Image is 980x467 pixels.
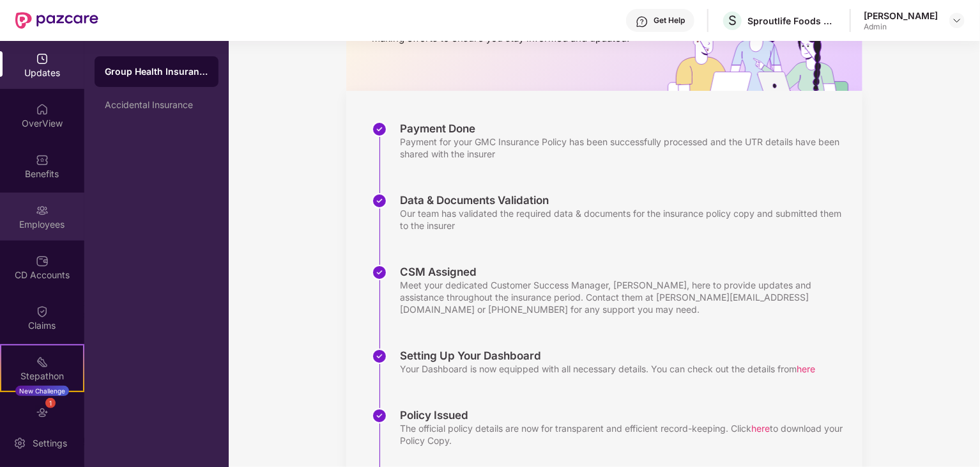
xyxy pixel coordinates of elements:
[105,100,208,110] div: Accidental Insurance
[864,10,938,22] div: [PERSON_NAME]
[747,15,837,27] div: Sproutlife Foods Private Limited
[36,255,49,267] img: svg+xml;base64,PHN2ZyBpZD0iQ0RfQWNjb3VudHMiIGRhdGEtbmFtZT0iQ0QgQWNjb3VudHMiIHhtbG5zPSJodHRwOi8vd3...
[400,207,850,232] div: Our team has validated the required data & documents for the insurance policy copy and submitted ...
[372,122,387,137] img: svg+xml;base64,PHN2ZyBpZD0iU3RlcC1Eb25lLTMyeDMyIiB4bWxucz0iaHR0cDovL3d3dy53My5vcmcvMjAwMC9zdmciIH...
[400,422,850,447] div: The official policy details are now for transparent and efficient record-keeping. Click to downlo...
[36,204,49,217] img: svg+xml;base64,PHN2ZyBpZD0iRW1wbG95ZWVzIiB4bWxucz0iaHR0cDovL3d3dy53My5vcmcvMjAwMC9zdmciIHdpZHRoPS...
[45,398,56,408] div: 1
[36,154,49,166] img: svg+xml;base64,PHN2ZyBpZD0iQmVuZWZpdHMiIHhtbG5zPSJodHRwOi8vd3d3LnczLm9yZy8yMDAwL3N2ZyIgd2lkdGg9Ij...
[636,15,648,28] img: svg+xml;base64,PHN2ZyBpZD0iSGVscC0zMngzMiIgeG1sbnM9Imh0dHA6Ly93d3cudzMub3JnLzIwMDAvc3ZnIiB3aWR0aD...
[400,408,850,422] div: Policy Issued
[36,406,49,419] img: svg+xml;base64,PHN2ZyBpZD0iRW5kb3JzZW1lbnRzIiB4bWxucz0iaHR0cDovL3d3dy53My5vcmcvMjAwMC9zdmciIHdpZH...
[29,437,71,450] div: Settings
[400,265,850,279] div: CSM Assigned
[728,13,737,28] span: S
[797,363,815,374] span: here
[36,52,49,65] img: svg+xml;base64,PHN2ZyBpZD0iVXBkYXRlZCIgeG1sbnM9Imh0dHA6Ly93d3cudzMub3JnLzIwMDAvc3ZnIiB3aWR0aD0iMj...
[668,10,862,91] img: hrOnboarding
[400,349,815,363] div: Setting Up Your Dashboard
[13,437,26,450] img: svg+xml;base64,PHN2ZyBpZD0iU2V0dGluZy0yMHgyMCIgeG1sbnM9Imh0dHA6Ly93d3cudzMub3JnLzIwMDAvc3ZnIiB3aW...
[400,193,850,207] div: Data & Documents Validation
[400,136,850,160] div: Payment for your GMC Insurance Policy has been successfully processed and the UTR details have be...
[400,279,850,315] div: Meet your dedicated Customer Success Manager, [PERSON_NAME], here to provide updates and assistan...
[15,12,98,29] img: New Pazcare Logo
[372,193,387,209] img: svg+xml;base64,PHN2ZyBpZD0iU3RlcC1Eb25lLTMyeDMyIiB4bWxucz0iaHR0cDovL3d3dy53My5vcmcvMjAwMC9zdmciIH...
[654,15,685,26] div: Get Help
[952,15,962,26] img: svg+xml;base64,PHN2ZyBpZD0iRHJvcGRvd24tMzJ4MzIiIHhtbG5zPSJodHRwOi8vd3d3LnczLm9yZy8yMDAwL3N2ZyIgd2...
[372,265,387,280] img: svg+xml;base64,PHN2ZyBpZD0iU3RlcC1Eb25lLTMyeDMyIiB4bWxucz0iaHR0cDovL3d3dy53My5vcmcvMjAwMC9zdmciIH...
[400,122,850,136] div: Payment Done
[105,65,208,78] div: Group Health Insurance
[751,423,770,434] span: here
[372,349,387,364] img: svg+xml;base64,PHN2ZyBpZD0iU3RlcC1Eb25lLTMyeDMyIiB4bWxucz0iaHR0cDovL3d3dy53My5vcmcvMjAwMC9zdmciIH...
[1,370,83,383] div: Stepathon
[36,305,49,318] img: svg+xml;base64,PHN2ZyBpZD0iQ2xhaW0iIHhtbG5zPSJodHRwOi8vd3d3LnczLm9yZy8yMDAwL3N2ZyIgd2lkdGg9IjIwIi...
[864,22,938,32] div: Admin
[36,103,49,116] img: svg+xml;base64,PHN2ZyBpZD0iSG9tZSIgeG1sbnM9Imh0dHA6Ly93d3cudzMub3JnLzIwMDAvc3ZnIiB3aWR0aD0iMjAiIG...
[36,356,49,368] img: svg+xml;base64,PHN2ZyB4bWxucz0iaHR0cDovL3d3dy53My5vcmcvMjAwMC9zdmciIHdpZHRoPSIyMSIgaGVpZ2h0PSIyMC...
[400,363,815,375] div: Your Dashboard is now equipped with all necessary details. You can check out the details from
[15,386,69,396] div: New Challenge
[372,408,387,423] img: svg+xml;base64,PHN2ZyBpZD0iU3RlcC1Eb25lLTMyeDMyIiB4bWxucz0iaHR0cDovL3d3dy53My5vcmcvMjAwMC9zdmciIH...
